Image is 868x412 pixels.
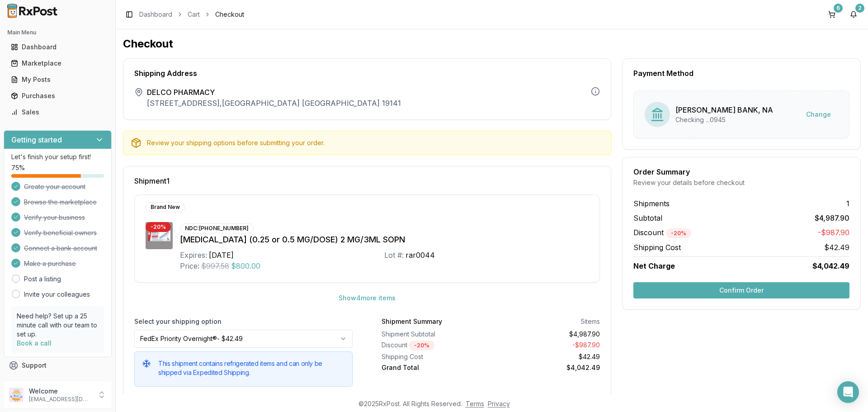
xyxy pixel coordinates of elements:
[406,250,435,260] div: rar0044
[180,250,207,260] div: Expires:
[139,10,172,19] a: Dashboard
[633,228,691,237] span: Discount
[834,4,843,13] div: 6
[799,106,838,123] button: Change
[824,242,849,253] span: $42.49
[180,233,589,246] div: [MEDICAL_DATA] (0.25 or 0.5 MG/DOSE) 2 MG/3ML SOPN
[146,222,171,232] div: - 20 %
[825,7,839,22] button: 6
[495,330,600,339] div: $4,987.90
[24,228,97,237] span: Verify beneficial owners
[11,152,104,161] p: Let's finish your setup first!
[123,37,861,51] h1: Checkout
[818,227,849,238] span: -$987.90
[4,357,112,374] button: Support
[139,10,244,19] nav: breadcrumb
[495,363,600,372] div: $4,042.49
[215,10,244,19] span: Checkout
[4,374,112,390] button: Feedback
[24,198,97,207] span: Browse the marketplace
[24,275,61,284] a: Post a listing
[9,388,24,402] img: User avatar
[158,359,345,377] h5: This shipment contains refrigerated items and can only be shipped via Expedited Shipping.
[4,40,112,54] button: Dashboard
[147,87,401,98] span: DELCO PHARMACY
[180,260,199,271] div: Price:
[488,400,510,407] a: Privacy
[855,4,864,13] div: 2
[633,213,662,223] span: Subtotal
[11,43,104,52] div: Dashboard
[24,213,85,222] span: Verify your business
[581,317,600,326] div: 5 items
[7,39,108,55] a: Dashboard
[231,260,260,271] span: $800.00
[11,75,104,84] div: My Posts
[812,260,849,271] span: $4,042.49
[495,352,600,361] div: $42.49
[675,115,773,124] div: Checking ...0945
[633,168,849,175] div: Order Summary
[17,312,99,339] p: Need help? Set up a 25 minute call with our team to set up.
[4,89,112,103] button: Purchases
[382,352,487,361] div: Shipping Cost
[382,330,487,339] div: Shipment Subtotal
[134,177,170,185] span: Shipment 1
[22,377,52,386] span: Feedback
[17,339,52,347] a: Book a call
[24,244,97,253] span: Connect a bank account
[633,242,681,253] span: Shipping Cost
[29,387,92,396] p: Welcome
[7,104,108,120] a: Sales
[146,202,185,212] div: Brand New
[11,163,25,172] span: 75 %
[846,7,861,22] button: 2
[24,182,85,191] span: Create your account
[209,250,234,260] div: [DATE]
[382,341,487,350] div: Discount
[7,29,108,36] h2: Main Menu
[11,91,104,100] div: Purchases
[11,134,62,145] h3: Getting started
[24,290,90,299] a: Invite your colleagues
[134,317,353,326] label: Select your shipping option
[11,59,104,68] div: Marketplace
[331,290,403,306] button: Show4more items
[146,222,173,249] img: Ozempic (0.25 or 0.5 MG/DOSE) 2 MG/3ML SOPN
[4,4,61,18] img: RxPost Logo
[633,70,849,77] div: Payment Method
[815,213,849,223] span: $4,987.90
[495,341,600,350] div: - $987.90
[846,198,849,209] span: 1
[382,317,442,326] div: Shipment Summary
[24,259,76,268] span: Make a purchase
[409,341,434,350] div: - 20 %
[633,178,849,187] div: Review your details before checkout
[633,198,670,209] span: Shipments
[7,71,108,88] a: My Posts
[675,104,773,115] div: [PERSON_NAME] BANK, NA
[201,260,229,271] span: $997.58
[633,261,675,270] span: Net Charge
[4,72,112,87] button: My Posts
[4,105,112,119] button: Sales
[188,10,200,19] a: Cart
[7,88,108,104] a: Purchases
[633,282,849,298] button: Confirm Order
[147,138,604,147] div: Review your shipping options before submitting your order.
[147,98,401,109] p: [STREET_ADDRESS] , [GEOGRAPHIC_DATA] [GEOGRAPHIC_DATA] 19141
[384,250,404,260] div: Lot #:
[837,381,859,403] div: Open Intercom Messenger
[134,70,600,77] div: Shipping Address
[180,223,254,233] div: NDC: [PHONE_NUMBER]
[7,55,108,71] a: Marketplace
[382,363,487,372] div: Grand Total
[4,56,112,71] button: Marketplace
[11,108,104,117] div: Sales
[29,396,92,403] p: [EMAIL_ADDRESS][DOMAIN_NAME]
[666,228,691,238] div: - 20 %
[466,400,484,407] a: Terms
